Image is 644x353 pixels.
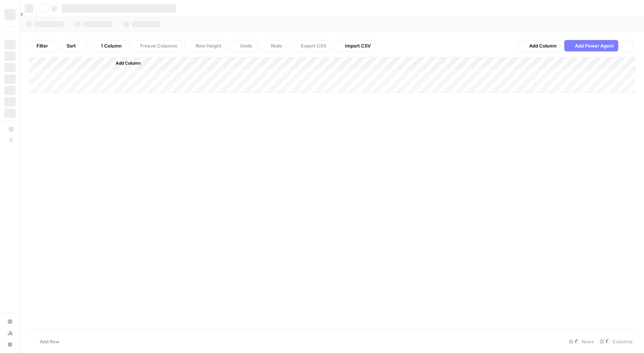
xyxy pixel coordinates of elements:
[106,59,143,68] button: Add Column
[4,316,16,327] a: Settings
[260,40,287,51] button: Redo
[40,338,59,345] span: Add Row
[67,42,76,49] span: Sort
[271,42,282,49] span: Redo
[4,327,16,339] a: Usage
[101,42,122,49] span: 1 Column
[140,42,177,49] span: Freeze Columns
[229,40,257,51] button: Undo
[29,336,64,347] button: Add Row
[345,42,371,49] span: Import CSV
[185,40,226,51] button: Row Height
[564,40,618,51] button: Add Power Agent
[196,42,221,49] span: Row Height
[575,42,614,49] span: Add Power Agent
[518,40,561,51] button: Add Column
[116,60,141,66] span: Add Column
[597,336,635,347] div: Columns
[334,40,375,51] button: Import CSV
[36,42,48,49] span: Filter
[240,42,252,49] span: Undo
[566,336,597,347] div: Rows
[62,40,87,51] button: Sort
[90,40,126,51] button: 1 Column
[32,40,59,51] button: Filter
[129,40,182,51] button: Freeze Columns
[529,42,557,49] span: Add Column
[4,339,16,350] button: Help + Support
[290,40,331,51] button: Export CSV
[301,42,326,49] span: Export CSV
